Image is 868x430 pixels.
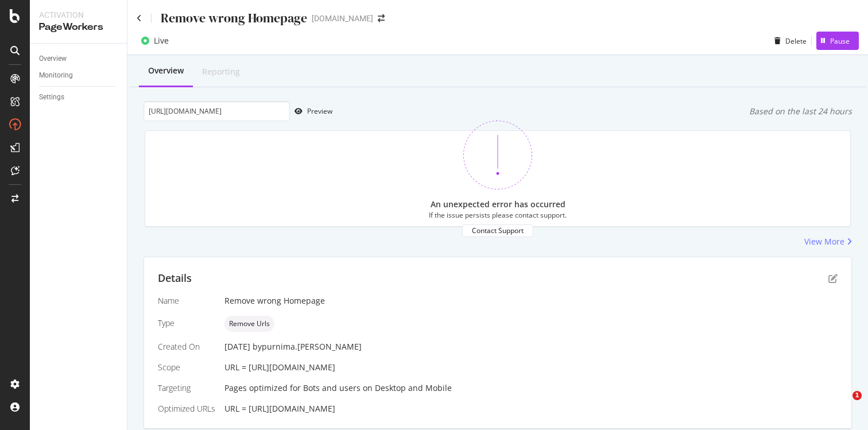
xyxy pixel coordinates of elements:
[39,91,64,103] div: Settings
[852,391,862,400] span: 1
[429,210,567,220] div: If the issue persists please contact support.
[770,32,807,50] button: Delete
[39,91,119,103] a: Settings
[290,102,332,121] button: Preview
[804,236,852,247] a: View More
[816,32,859,50] button: Pause
[224,295,838,307] div: Remove wrong Homepage
[39,9,118,21] div: Activation
[144,101,290,121] input: Preview your optimization on a URL
[378,14,385,22] div: arrow-right-arrow-left
[39,21,118,34] div: PageWorkers
[829,391,857,419] iframe: Intercom live chat
[224,382,838,394] div: Pages optimized for on
[224,341,838,352] div: [DATE]
[154,35,169,47] div: Live
[785,36,807,46] div: Delete
[158,362,215,373] div: Scope
[307,106,332,116] div: Preview
[828,274,838,283] div: pen-to-square
[312,13,373,24] div: [DOMAIN_NAME]
[158,341,215,352] div: Created On
[224,362,335,373] span: URL = [URL][DOMAIN_NAME]
[158,295,215,307] div: Name
[39,69,73,82] div: Monitoring
[375,382,452,394] div: Desktop and Mobile
[158,317,215,329] div: Type
[137,14,142,22] a: Click to go back
[158,382,215,394] div: Targeting
[253,341,362,352] div: by purnima.[PERSON_NAME]
[224,403,335,414] span: URL = [URL][DOMAIN_NAME]
[830,36,850,46] div: Pause
[462,224,533,237] button: Contact Support
[158,403,215,414] div: Optimized URLs
[472,226,524,235] div: Contact Support
[148,65,184,76] div: Overview
[158,271,192,286] div: Details
[39,69,119,82] a: Monitoring
[161,9,307,27] div: Remove wrong Homepage
[303,382,361,394] div: Bots and users
[463,121,532,189] img: 370bne1z.png
[804,236,844,247] div: View More
[229,320,270,327] span: Remove Urls
[431,199,565,210] div: An unexpected error has occurred
[749,106,852,117] div: Based on the last 24 hours
[39,53,119,65] a: Overview
[224,316,274,332] div: neutral label
[39,53,67,65] div: Overview
[202,66,240,78] div: Reporting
